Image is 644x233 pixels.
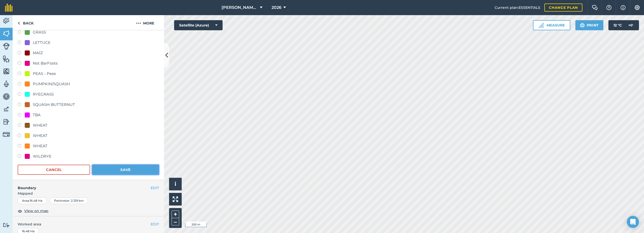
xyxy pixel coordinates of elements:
a: Back [13,15,39,30]
button: Cancel [18,165,90,175]
div: LETTUCE [33,40,50,46]
img: Ruler icon [539,23,544,28]
img: A question mark icon [606,5,612,10]
button: Measure [533,20,570,30]
button: – [172,218,179,225]
button: Print [575,20,604,30]
span: i [175,181,176,187]
img: svg+xml;base64,PD94bWwgdmVyc2lvbj0iMS4wIiBlbmNvZGluZz0idXRmLTgiPz4KPCEtLSBHZW5lcmF0b3I6IEFkb2JlIE... [3,118,10,126]
div: PEAS - Peas [33,71,56,77]
img: svg+xml;base64,PHN2ZyB4bWxucz0iaHR0cDovL3d3dy53My5vcmcvMjAwMC9zdmciIHdpZHRoPSI1NiIgaGVpZ2h0PSI2MC... [3,30,10,37]
img: svg+xml;base64,PHN2ZyB4bWxucz0iaHR0cDovL3d3dy53My5vcmcvMjAwMC9zdmciIHdpZHRoPSI5IiBoZWlnaHQ9IjI0Ii... [18,20,20,26]
button: i [169,178,182,190]
button: Satellite (Azure) [174,20,223,30]
img: svg+xml;base64,PD94bWwgdmVyc2lvbj0iMS4wIiBlbmNvZGluZz0idXRmLTgiPz4KPCEtLSBHZW5lcmF0b3I6IEFkb2JlIE... [3,223,10,227]
img: svg+xml;base64,PD94bWwgdmVyc2lvbj0iMS4wIiBlbmNvZGluZz0idXRmLTgiPz4KPCEtLSBHZW5lcmF0b3I6IEFkb2JlIE... [3,43,10,50]
span: Worked area [18,221,159,227]
button: + [172,211,179,218]
div: TBA [33,112,41,118]
img: A cog icon [634,5,640,10]
div: WHEAT [33,133,47,139]
img: Two speech bubbles overlapping with the left bubble in the forefront [592,5,598,10]
img: svg+xml;base64,PD94bWwgdmVyc2lvbj0iMS4wIiBlbmNvZGluZz0idXRmLTgiPz4KPCEtLSBHZW5lcmF0b3I6IEFkb2JlIE... [3,105,10,113]
span: 2026 [272,5,281,11]
img: svg+xml;base64,PHN2ZyB4bWxucz0iaHR0cDovL3d3dy53My5vcmcvMjAwMC9zdmciIHdpZHRoPSIxOSIgaGVpZ2h0PSIyNC... [580,22,585,28]
button: EDIT [151,221,159,227]
img: Four arrows, one pointing top left, one top right, one bottom right and the last bottom left [173,196,178,202]
span: View on map [24,208,48,214]
h4: Boundary [13,180,151,191]
div: WHEAT [33,143,47,149]
img: svg+xml;base64,PHN2ZyB4bWxucz0iaHR0cDovL3d3dy53My5vcmcvMjAwMC9zdmciIHdpZHRoPSIxOCIgaGVpZ2h0PSIyNC... [18,208,22,214]
img: svg+xml;base64,PD94bWwgdmVyc2lvbj0iMS4wIiBlbmNvZGluZz0idXRmLTgiPz4KPCEtLSBHZW5lcmF0b3I6IEFkb2JlIE... [3,17,10,25]
button: Save [92,165,159,175]
img: svg+xml;base64,PD94bWwgdmVyc2lvbj0iMS4wIiBlbmNvZGluZz0idXRmLTgiPz4KPCEtLSBHZW5lcmF0b3I6IEFkb2JlIE... [3,93,10,100]
a: Change plan [544,4,582,12]
div: WILDRYE [33,153,51,159]
div: MAÍZ [33,50,43,56]
button: EDIT [151,185,159,191]
div: GRASS [33,29,46,35]
span: Current plan : ESSENTIALS [495,5,540,10]
img: fieldmargin Logo [5,4,13,12]
button: View on map [18,208,48,214]
img: svg+xml;base64,PHN2ZyB4bWxucz0iaHR0cDovL3d3dy53My5vcmcvMjAwMC9zdmciIHdpZHRoPSI1NiIgaGVpZ2h0PSI2MC... [3,68,10,75]
div: RYEGRASS [33,91,54,97]
img: svg+xml;base64,PD94bWwgdmVyc2lvbj0iMS4wIiBlbmNvZGluZz0idXRmLTgiPz4KPCEtLSBHZW5lcmF0b3I6IEFkb2JlIE... [3,80,10,88]
div: Open Intercom Messenger [627,216,639,228]
span: Mapped [13,191,164,196]
img: svg+xml;base64,PHN2ZyB4bWxucz0iaHR0cDovL3d3dy53My5vcmcvMjAwMC9zdmciIHdpZHRoPSI1NiIgaGVpZ2h0PSI2MC... [3,55,10,63]
button: 12 °C [608,20,639,30]
div: SQUASH-BUTTERNUT [33,102,75,108]
div: Not BarFoots [33,60,58,66]
button: More [126,15,164,30]
div: PUMPKIN/SQUASH [33,81,70,87]
span: [PERSON_NAME] Farm Life [222,5,258,11]
img: svg+xml;base64,PD94bWwgdmVyc2lvbj0iMS4wIiBlbmNvZGluZz0idXRmLTgiPz4KPCEtLSBHZW5lcmF0b3I6IEFkb2JlIE... [626,20,636,30]
div: Area : 16.48 Ha [18,197,47,204]
img: svg+xml;base64,PHN2ZyB4bWxucz0iaHR0cDovL3d3dy53My5vcmcvMjAwMC9zdmciIHdpZHRoPSIxNyIgaGVpZ2h0PSIxNy... [621,5,626,11]
div: Perimeter : 2.129 km [50,197,88,204]
span: 12 ° C [613,20,622,30]
img: svg+xml;base64,PD94bWwgdmVyc2lvbj0iMS4wIiBlbmNvZGluZz0idXRmLTgiPz4KPCEtLSBHZW5lcmF0b3I6IEFkb2JlIE... [3,131,10,138]
img: svg+xml;base64,PHN2ZyB4bWxucz0iaHR0cDovL3d3dy53My5vcmcvMjAwMC9zdmciIHdpZHRoPSIyMCIgaGVpZ2h0PSIyNC... [136,20,141,26]
div: WHEAT [33,122,47,128]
